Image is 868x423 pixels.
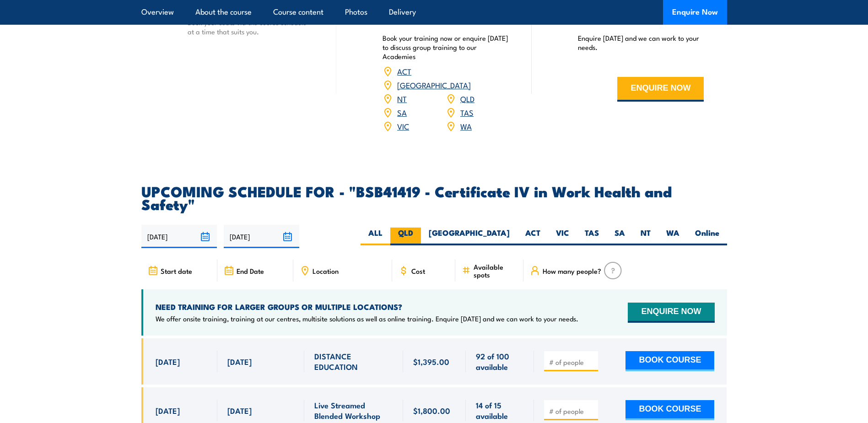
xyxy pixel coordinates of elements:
a: VIC [397,120,409,131]
label: ALL [361,228,390,245]
span: Live Streamed Blended Workshop [314,400,393,421]
a: [GEOGRAPHIC_DATA] [397,79,471,90]
label: ACT [518,228,548,245]
a: ACT [397,65,411,76]
button: BOOK COURSE [625,400,714,420]
h4: NEED TRAINING FOR LARGER GROUPS OR MULTIPLE LOCATIONS? [156,302,578,312]
a: QLD [460,93,474,104]
span: DISTANCE EDUCATION [314,351,393,372]
p: We offer onsite training, training at our centres, multisite solutions as well as online training... [156,314,578,323]
p: Book your seats via the course schedule at a time that suits you. [188,18,314,36]
span: How many people? [543,267,601,275]
span: $1,395.00 [413,356,449,367]
input: To date [224,225,299,248]
span: [DATE] [227,356,252,367]
span: Available spots [474,263,517,278]
input: # of people [549,407,595,416]
span: [DATE] [227,405,252,416]
label: QLD [390,228,421,245]
input: From date [141,225,217,248]
a: NT [397,93,407,104]
h2: UPCOMING SCHEDULE FOR - "BSB41419 - Certificate IV in Work Health and Safety" [141,184,727,210]
span: 14 of 15 available [476,400,524,421]
span: Start date [161,267,192,275]
span: Location [313,267,339,275]
button: ENQUIRE NOW [617,77,704,102]
a: WA [460,120,472,131]
span: $1,800.00 [413,405,450,416]
label: TAS [577,228,607,245]
a: SA [397,107,407,118]
label: VIC [548,228,577,245]
button: BOOK COURSE [625,351,714,371]
p: Book your training now or enquire [DATE] to discuss group training to our Academies [383,33,509,61]
a: TAS [460,107,474,118]
span: [DATE] [156,356,180,367]
button: ENQUIRE NOW [628,303,714,323]
span: End Date [237,267,264,275]
label: Online [687,228,727,245]
span: 92 of 100 available [476,351,524,372]
span: Cost [411,267,425,275]
input: # of people [549,358,595,367]
label: WA [658,228,687,245]
span: [DATE] [156,405,180,416]
label: [GEOGRAPHIC_DATA] [421,228,518,245]
label: SA [607,228,633,245]
p: Enquire [DATE] and we can work to your needs. [578,33,704,52]
label: NT [633,228,658,245]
